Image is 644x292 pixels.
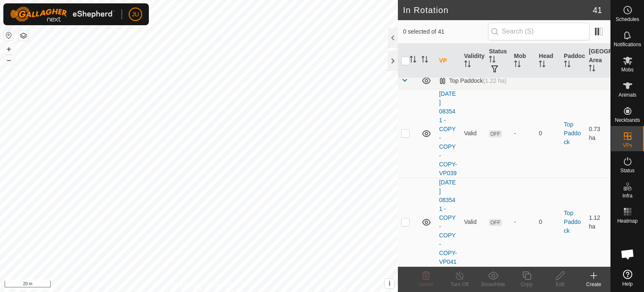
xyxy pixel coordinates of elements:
div: Copy [510,281,543,288]
span: (1.22 ha) [483,77,506,84]
a: Top Paddock [564,121,581,145]
div: Top Paddock [439,77,506,84]
p-sorticon: Activate to sort [514,62,521,68]
button: Reset Map [4,30,14,40]
p-sorticon: Activate to sort [589,66,595,73]
a: Top Paddock [564,210,581,234]
td: 0 [535,178,561,266]
p-sorticon: Activate to sort [421,57,428,64]
img: Gallagher Logo [10,7,115,22]
p-sorticon: Activate to sort [564,62,571,68]
th: Paddock [561,44,586,78]
span: Status [620,168,634,173]
span: Schedules [615,17,639,22]
td: Valid [461,178,486,266]
div: Turn Off [443,281,476,288]
th: Status [486,44,511,78]
button: Map Layers [18,31,29,41]
th: [GEOGRAPHIC_DATA] Area [585,44,610,78]
div: Edit [543,281,577,288]
button: – [4,55,14,65]
span: Infra [622,193,632,198]
td: 0 [535,89,561,178]
th: Head [535,44,561,78]
div: - [514,129,532,138]
span: Help [622,281,633,287]
span: i [389,280,390,287]
a: Help [611,266,644,290]
span: JU [132,10,139,19]
span: Delete [419,281,434,287]
span: Heatmap [617,218,638,224]
td: 1.12 ha [585,178,610,266]
th: Mob [511,44,536,78]
button: + [4,44,14,54]
span: OFF [489,130,501,137]
th: VP [436,44,461,78]
p-sorticon: Activate to sort [410,57,416,64]
a: [DATE] 083541 - COPY - COPY - COPY-VP041 [439,179,457,265]
p-sorticon: Activate to sort [489,57,496,64]
a: Privacy Policy [166,281,197,289]
div: Show/Hide [476,281,510,288]
span: Animals [618,92,636,97]
p-sorticon: Activate to sort [464,62,471,68]
div: - [514,218,532,226]
span: 0 selected of 41 [403,27,488,36]
div: Open chat [615,242,640,267]
span: 41 [593,4,602,16]
th: Validity [461,44,486,78]
p-sorticon: Activate to sort [539,62,545,68]
span: Notifications [614,42,641,47]
span: Mobs [621,67,634,72]
h2: In Rotation [403,5,593,15]
span: VPs [623,143,632,148]
span: Neckbands [615,118,640,123]
button: i [385,279,394,288]
input: Search (S) [488,23,589,40]
td: Valid [461,89,486,178]
td: 0.73 ha [585,89,610,178]
a: [DATE] 083541 - COPY - COPY - COPY-VP039 [439,90,457,176]
a: Contact Us [207,281,232,289]
span: OFF [489,219,501,226]
div: Create [577,281,610,288]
